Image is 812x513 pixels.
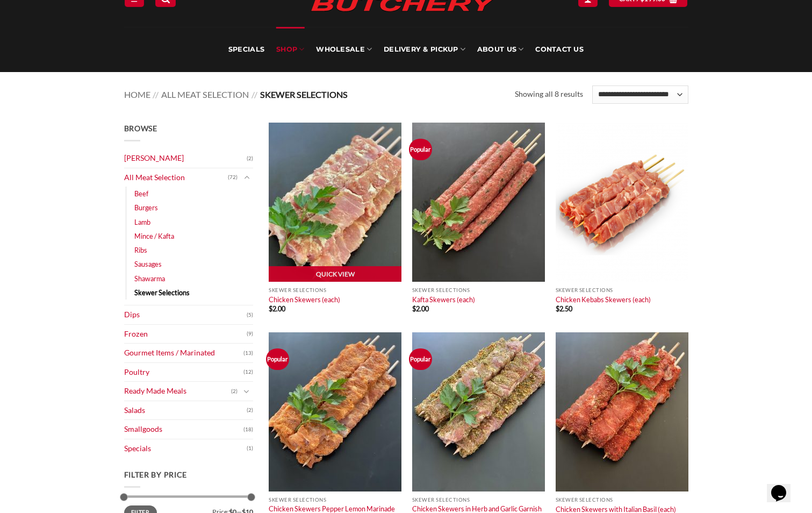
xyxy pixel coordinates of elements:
span: Browse [124,124,157,133]
p: Skewer Selections [269,497,401,503]
a: About Us [477,27,523,72]
a: Contact Us [535,27,584,72]
img: Chicken_Skewers_with_Italian_Basil [556,332,688,491]
a: Home [124,89,150,99]
span: $ [556,304,559,313]
span: $ [269,304,272,313]
a: Mince / Kafta [134,229,174,243]
a: SHOP [276,27,304,72]
a: Delivery & Pickup [384,27,465,72]
a: Sausages [134,257,162,271]
span: (18) [243,422,253,438]
select: Shop order [592,85,688,104]
p: Skewer Selections [412,287,545,293]
span: (2) [231,383,238,400]
span: (9) [247,326,253,342]
a: Burgers [134,201,158,215]
a: Lamb [134,215,150,229]
a: [PERSON_NAME] [124,149,247,168]
span: (13) [243,345,253,361]
a: Wholesale [316,27,372,72]
span: (2) [247,402,253,418]
bdi: 2.50 [556,304,572,313]
a: Kafta Skewers (each) [412,295,475,304]
p: Skewer Selections [412,497,545,503]
bdi: 2.00 [269,304,285,313]
a: Salads [124,401,247,420]
a: Chicken Kebabs Skewers (each) [556,295,651,304]
span: (72) [228,169,238,186]
p: Skewer Selections [556,287,688,293]
span: Filter by price [124,470,188,479]
a: Beef [134,187,148,201]
img: Chicken_Skewers_Pepper_Lemon_Marinade [269,332,401,491]
img: Chicken Skewers [269,123,401,282]
a: Ready Made Meals [124,382,231,401]
a: Gourmet Items / Marinated [124,344,243,362]
a: Frozen [124,325,247,344]
p: Showing all 8 results [515,88,583,101]
button: Toggle [240,386,253,397]
a: Dips [124,305,247,324]
a: Poultry [124,363,243,382]
span: Skewer Selections [260,89,348,99]
img: Kafta Skewers [412,123,545,282]
iframe: chat widget [767,470,801,502]
span: (1) [247,440,253,457]
img: Chicken_Skewers_in_Herb_and_Garlic_Garnish [412,332,545,491]
span: // [251,89,257,99]
img: Chicken Kebabs Skewers [556,123,688,282]
a: Specials [228,27,264,72]
bdi: 2.00 [412,304,429,313]
span: (5) [247,307,253,323]
a: Smallgoods [124,420,243,439]
a: Chicken Skewers (each) [269,295,340,304]
a: Quick View [269,266,401,282]
span: $ [412,304,416,313]
span: (12) [243,364,253,380]
a: Shawarma [134,272,165,286]
a: Ribs [134,243,147,257]
a: Skewer Selections [134,286,190,300]
span: // [153,89,159,99]
button: Toggle [240,172,253,183]
span: (2) [247,151,253,167]
p: Skewer Selections [556,497,688,503]
a: All Meat Selection [161,89,249,99]
a: All Meat Selection [124,168,228,187]
a: Specials [124,439,247,458]
p: Skewer Selections [269,287,401,293]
